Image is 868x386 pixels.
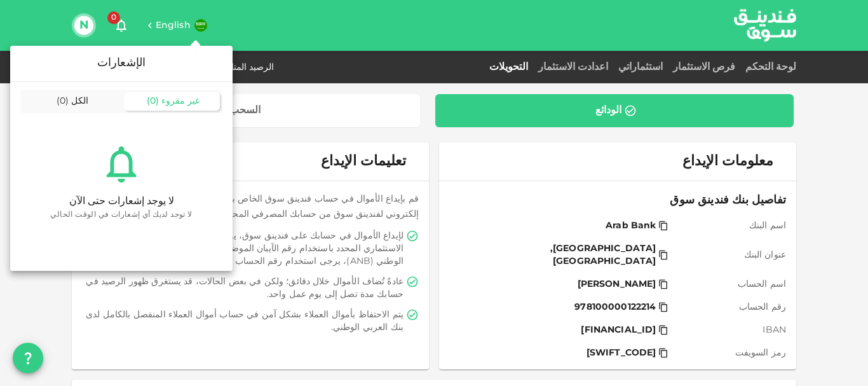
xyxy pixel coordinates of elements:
span: ( 0 ) [57,97,69,106]
span: لا توجد لديك أي إشعارات في الوقت الحالي [50,209,192,222]
span: الإشعارات [97,57,146,69]
span: غير مقروء [161,97,200,106]
span: ( 0 ) [147,97,159,106]
div: لا يوجد إشعارات حتى الآن [69,194,174,209]
span: الكل [71,97,88,106]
